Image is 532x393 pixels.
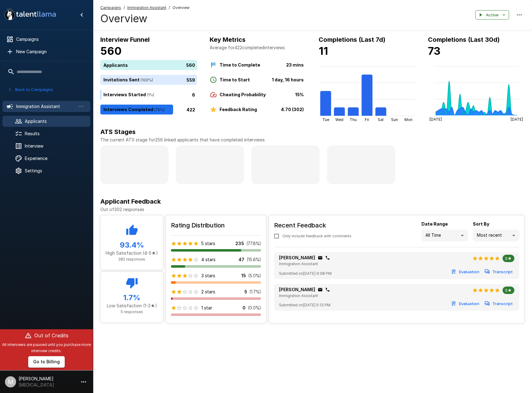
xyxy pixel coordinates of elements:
b: Sort By [473,221,489,227]
p: Average for 422 completed interviews [210,45,307,51]
p: ( 15.6 %) [247,257,261,263]
p: 5 stars [201,240,215,247]
h6: Rating Distribution [171,220,261,230]
h5: 1.7 % [106,293,158,303]
button: Evaluation [450,267,481,277]
b: 560 [100,45,122,57]
button: Transcript [483,267,514,277]
span: Overview [172,5,190,11]
p: 47 [238,257,244,263]
h4: Overview [100,12,190,25]
span: Submitted on [DATE] 5:13 PM [279,302,330,308]
b: Cheating Probability [220,92,266,97]
b: 1 day, 16 hours [272,77,304,82]
b: 11 [319,45,328,57]
div: Click to copy [318,255,323,260]
tspan: Fri [365,117,369,122]
b: 73 [428,45,441,57]
span: 5★ [503,256,514,261]
span: / [124,5,125,11]
h5: 93.4 % [106,240,158,250]
tspan: [DATE] [511,117,523,122]
b: Completions (Last 30d) [428,36,500,43]
b: Key Metrics [210,36,246,43]
div: Click to copy [318,287,323,292]
div: Click to copy [325,255,330,260]
b: Time to Start [220,77,250,82]
p: ( 5.0 %) [248,273,261,279]
tspan: Mon [404,117,412,122]
p: Out of 302 responses [100,206,525,213]
p: [PERSON_NAME] [279,287,315,293]
p: 4 stars [201,257,216,263]
div: Most recent [473,230,519,241]
span: Only include feedback with comments [282,233,351,239]
p: 15 [241,273,246,279]
span: 5 responses [121,309,143,314]
p: 5 [244,289,247,295]
tspan: [DATE] [429,117,442,122]
tspan: Tue [322,117,329,122]
button: Transcript [483,299,514,309]
p: The current ATS stage for 256 linked applicants that have completed interviews [100,137,525,143]
u: Immigration Assistant [127,5,166,10]
p: 6 [192,91,195,98]
p: 235 [235,240,244,247]
b: Interview Funnel [100,36,150,43]
p: Low Satisfaction (1-2★) [106,303,158,309]
div: Click to copy [325,287,330,292]
p: 3 stars [201,273,215,279]
b: Time to Complete [220,62,260,67]
p: 422 [186,106,195,113]
b: 23 mins [286,62,304,67]
p: 560 [186,62,195,68]
b: Applicant Feedback [100,198,161,205]
b: 4.70 (302) [281,107,304,112]
p: ( 77.8 %) [246,240,261,247]
button: Active [475,10,509,20]
b: Date Range [421,221,448,227]
b: ATS Stages [100,128,136,136]
p: 0 [242,305,246,311]
p: ( 0.0 %) [248,305,261,311]
p: ( 1.7 %) [250,289,261,295]
span: / [169,5,170,11]
b: 15% [295,92,304,97]
b: Completions (Last 7d) [319,36,386,43]
p: High Satisfaction (4-5★) [106,250,158,256]
h6: Recent Feedback [274,220,356,230]
tspan: Sun [391,117,398,122]
tspan: Thu [350,117,357,122]
tspan: Wed [335,117,343,122]
p: [PERSON_NAME] [279,255,315,261]
span: Submitted on [DATE] 9:08 PM [279,270,332,277]
p: 1 star [201,305,212,311]
span: Immigration Assistant [279,261,318,266]
b: Feedback Rating [220,107,257,112]
button: Evaluation [450,299,481,309]
div: All Time [421,230,468,241]
span: 282 responses [118,257,145,261]
span: Immigration Assistant [279,293,318,298]
span: 5★ [503,288,514,293]
p: 2 stars [201,289,215,295]
p: 559 [186,76,195,83]
u: Campaigns [100,5,121,10]
tspan: Sat [378,117,384,122]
